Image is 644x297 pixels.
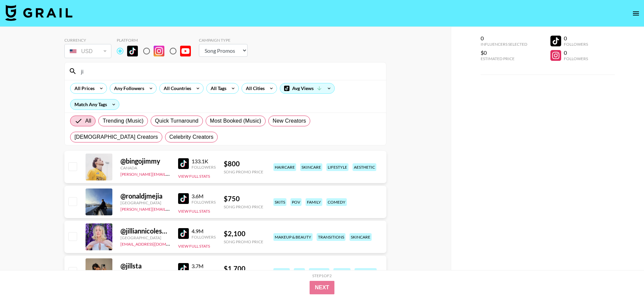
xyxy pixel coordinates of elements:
button: Next [310,281,335,294]
div: [GEOGRAPHIC_DATA] [120,235,170,240]
img: Grail Talent [5,5,72,21]
div: All Prices [70,83,96,93]
div: 0 [564,49,588,56]
img: TikTok [178,158,189,169]
div: Followers [192,235,216,240]
div: Step 1 of 2 [312,273,332,278]
input: Search by User Name [77,66,382,77]
div: dance [273,268,290,276]
div: @ jilliannicolesmith [120,227,170,235]
div: 0 [481,35,527,42]
img: YouTube [180,46,191,56]
div: Song Promo Price [224,239,263,244]
div: Canada [120,165,170,170]
div: skincare [355,268,377,276]
div: All Countries [160,83,193,93]
div: $ 750 [224,195,263,203]
div: skits [273,198,286,206]
div: pov [294,268,305,276]
div: $ 1,700 [224,264,263,273]
div: travel [333,268,351,276]
a: [EMAIL_ADDRESS][DOMAIN_NAME] [120,240,188,247]
div: Any Followers [110,83,146,93]
img: Instagram [154,46,164,56]
img: TikTok [127,46,138,56]
a: [PERSON_NAME][EMAIL_ADDRESS][DOMAIN_NAME] [120,170,220,177]
div: Avg Views [280,83,334,93]
div: Followers [564,42,588,47]
div: 3.6M [192,193,216,200]
div: Match Any Tags [70,99,119,110]
div: Followers [192,165,216,170]
div: @ jillsta [120,262,170,270]
div: Followers [192,200,216,205]
button: View Full Stats [178,174,210,179]
div: Followers [564,56,588,61]
div: 4.9M [192,228,216,235]
img: TikTok [178,228,189,239]
span: All [85,117,91,125]
div: transitions [317,233,345,241]
div: lifestyle [326,163,348,171]
div: Currency [64,38,111,43]
div: haircare [273,163,296,171]
div: Platform [117,38,196,43]
div: Followers [192,269,216,274]
div: skincare [350,233,372,241]
div: 3.7M [192,263,216,269]
img: TikTok [178,193,189,204]
button: View Full Stats [178,244,210,249]
iframe: Drift Widget Chat Controller [610,263,636,289]
div: makeup & beauty [273,233,313,241]
div: $ 2,100 [224,229,263,238]
div: @ ronaldjmejia [120,192,170,200]
div: comedy [309,268,329,276]
div: pov [290,198,302,206]
span: New Creators [273,117,306,125]
div: Influencers Selected [481,42,527,47]
span: Trending (Music) [103,117,144,125]
div: $ 800 [224,160,263,168]
div: 0 [564,35,588,42]
div: [GEOGRAPHIC_DATA] [120,200,170,205]
span: Quick Turnaround [155,117,199,125]
span: [DEMOGRAPHIC_DATA] Creators [74,133,158,141]
div: comedy [326,198,347,206]
img: TikTok [178,263,189,274]
div: skincare [300,163,322,171]
button: open drawer [629,7,643,20]
div: Song Promo Price [224,204,263,209]
div: Song Promo Price [224,169,263,174]
span: Celebrity Creators [169,133,214,141]
div: 133.1K [192,158,216,165]
button: View Full Stats [178,209,210,214]
div: Currency is locked to USD [64,43,111,59]
div: Campaign Type [199,38,248,43]
div: $0 [481,49,527,56]
div: All Cities [242,83,266,93]
a: [PERSON_NAME][EMAIL_ADDRESS][DOMAIN_NAME] [120,205,220,212]
span: Most Booked (Music) [210,117,261,125]
div: Estimated Price [481,56,527,61]
div: aesthetic [353,163,376,171]
div: @ bingojimmy [120,157,170,165]
div: USD [66,45,110,57]
div: All Tags [207,83,228,93]
div: family [306,198,322,206]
